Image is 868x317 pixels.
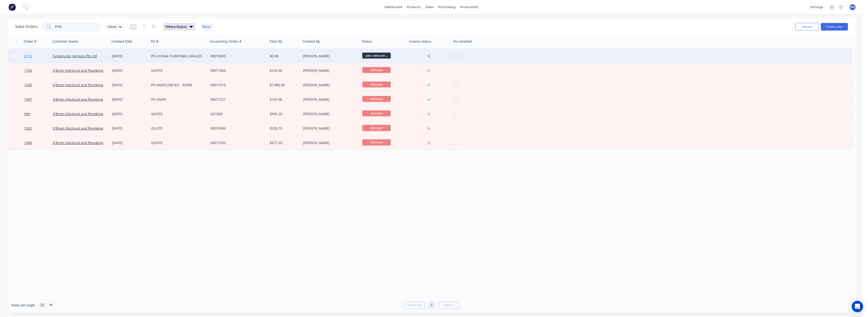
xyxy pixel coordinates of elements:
div: 00073043 [210,54,263,59]
div: Order # [24,39,36,44]
div: 00071015 [210,83,263,87]
span: 1068 [24,140,32,145]
div: [PERSON_NAME] [303,68,356,73]
span: Archived [362,82,391,87]
div: Customer Name [52,39,78,44]
a: Page 1 is your current page [428,302,435,309]
span: Filters: Status [165,24,187,29]
span: 1052 [24,126,32,131]
div: PO # [151,39,158,44]
div: [DATE] [112,140,147,145]
div: productivity [458,4,481,11]
div: $0.00 [270,54,298,59]
div: [PERSON_NAME] [303,112,356,116]
span: 3116 [24,54,32,59]
span: jobs collected/... [362,53,391,59]
span: Views [108,24,117,29]
div: 00071221 [210,97,263,102]
div: PO 43635 [151,97,204,102]
div: $205.70 [270,126,298,131]
span: Next [444,303,452,308]
span: Previous [409,303,422,308]
div: QUOTE [151,140,204,145]
div: QUOTE [151,126,204,131]
a: Suspension Services Pty Ltd [53,54,97,58]
div: Status [362,39,372,44]
div: $143.00 [270,97,298,102]
a: 1758 [24,63,53,78]
a: 1068 [24,136,53,150]
div: [DATE] [112,97,147,102]
a: 1240 [24,78,53,92]
div: [DATE] [112,83,147,87]
img: Factory [9,4,16,11]
span: Archived [362,139,391,145]
h1: Sales Orders [15,24,38,29]
div: QUOTE [151,112,204,116]
div: $992.20 [270,112,298,116]
button: Reset [201,23,213,30]
span: 1307 [24,97,32,102]
div: Created Date [112,39,132,44]
a: O'Brien Electrical and Plumbing [53,83,103,87]
a: 999 [24,107,53,121]
span: Rows per page [11,303,35,308]
button: Create order [821,23,848,31]
a: Previous page [404,303,425,308]
a: 1052 [24,121,53,136]
div: $165.00 [270,68,298,73]
a: Next page [439,303,460,308]
div: [DATE] [112,54,147,59]
span: Archived [362,96,391,102]
div: Created By [303,39,320,44]
a: 1307 [24,92,53,107]
div: PO-SCANIA TURNTABLE ANGLES [151,54,204,59]
div: settings [808,4,826,11]
a: O'Brien Electrical and Plumbing [53,126,103,131]
div: products [405,4,423,11]
span: 1240 [24,83,32,87]
div: Inv emailed [453,39,472,44]
div: [PERSON_NAME] [303,140,356,145]
a: O'Brien Electrical and Plumbing [53,68,103,73]
span: Archived [362,67,391,73]
div: Q21838 [210,112,263,116]
div: Invoice status [409,39,431,44]
span: MA [850,5,855,9]
div: [DATE] [112,68,147,73]
a: dashboard [383,4,405,11]
div: Total ($) [269,39,282,44]
div: QUOTE [151,68,204,73]
div: sales [423,4,436,11]
div: 00071033 [210,140,263,145]
div: Accounting Order # [210,39,241,44]
div: [PERSON_NAME] [303,126,356,131]
div: [PERSON_NAME] [303,97,356,102]
div: purchasing [436,4,458,11]
div: $1,980.00 [270,83,298,87]
a: O'Brien Electrical and Plumbing [53,97,103,102]
a: O'Brien Electrical and Plumbing [53,140,103,145]
div: $277.20 [270,140,298,145]
input: Search... [55,22,101,32]
div: 00071664 [210,68,263,73]
div: Open Intercom Messenger [852,301,863,312]
div: 00070949 [210,126,263,131]
button: Options [795,23,819,31]
div: [PERSON_NAME] [303,83,356,87]
a: 3116 [24,49,53,63]
span: Archived [362,125,391,131]
div: [DATE] [112,126,147,131]
ul: Pagination [401,302,462,309]
span: 1758 [24,68,32,73]
div: [DATE] [112,112,147,116]
div: PO-44033 JOB NO - 92998 [151,83,204,87]
span: 999 [24,112,30,116]
div: [PERSON_NAME] [303,54,356,59]
span: Archived [362,110,391,116]
button: Filters:Status [163,23,195,31]
a: O'Brien Electrical and Plumbing [53,112,103,116]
